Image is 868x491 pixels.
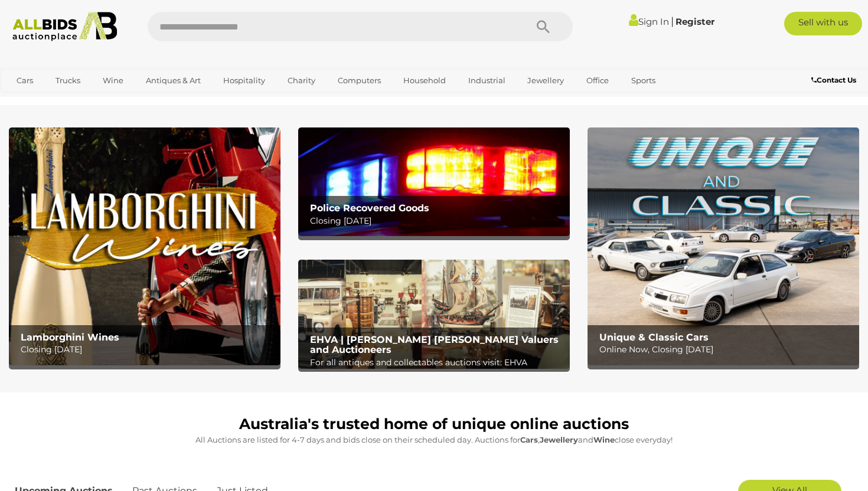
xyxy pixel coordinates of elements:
b: Police Recovered Goods [310,202,429,214]
a: Sign In [629,16,669,27]
a: Lamborghini Wines Lamborghini Wines Closing [DATE] [9,127,280,365]
img: Unique & Classic Cars [588,127,859,365]
a: Sell with us [784,12,862,35]
a: Office [579,71,616,90]
h1: Australia's trusted home of unique online auctions [15,416,853,433]
strong: Jewellery [540,435,578,444]
a: EHVA | Evans Hastings Valuers and Auctioneers EHVA | [PERSON_NAME] [PERSON_NAME] Valuers and Auct... [298,260,570,368]
b: Contact Us [811,76,856,84]
a: Computers [330,71,389,90]
img: EHVA | Evans Hastings Valuers and Auctioneers [298,260,570,368]
img: Allbids.com.au [6,12,123,41]
strong: Wine [593,435,615,444]
a: Cars [9,71,41,90]
a: Trucks [48,71,88,90]
span: | [671,15,674,28]
a: Register [676,16,714,27]
p: Online Now, Closing [DATE] [599,342,854,357]
img: Lamborghini Wines [9,127,280,365]
a: Jewellery [520,71,572,90]
a: Charity [280,71,323,90]
a: Police Recovered Goods Police Recovered Goods Closing [DATE] [298,127,570,236]
a: [GEOGRAPHIC_DATA] [9,90,108,110]
img: Police Recovered Goods [298,127,570,236]
a: Household [396,71,453,90]
strong: Cars [520,435,538,444]
a: Sports [624,71,663,90]
a: Contact Us [811,74,859,87]
p: Closing [DATE] [21,342,275,357]
p: For all antiques and collectables auctions visit: EHVA [310,355,564,370]
a: Industrial [461,71,513,90]
p: Closing [DATE] [310,214,564,228]
button: Search [514,12,573,41]
a: Wine [95,71,131,90]
a: Antiques & Art [138,71,208,90]
b: Unique & Classic Cars [599,332,709,343]
a: Hospitality [216,71,273,90]
b: Lamborghini Wines [21,332,119,343]
a: Unique & Classic Cars Unique & Classic Cars Online Now, Closing [DATE] [588,127,859,365]
p: All Auctions are listed for 4-7 days and bids close on their scheduled day. Auctions for , and cl... [15,433,853,447]
b: EHVA | [PERSON_NAME] [PERSON_NAME] Valuers and Auctioneers [310,334,559,356]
